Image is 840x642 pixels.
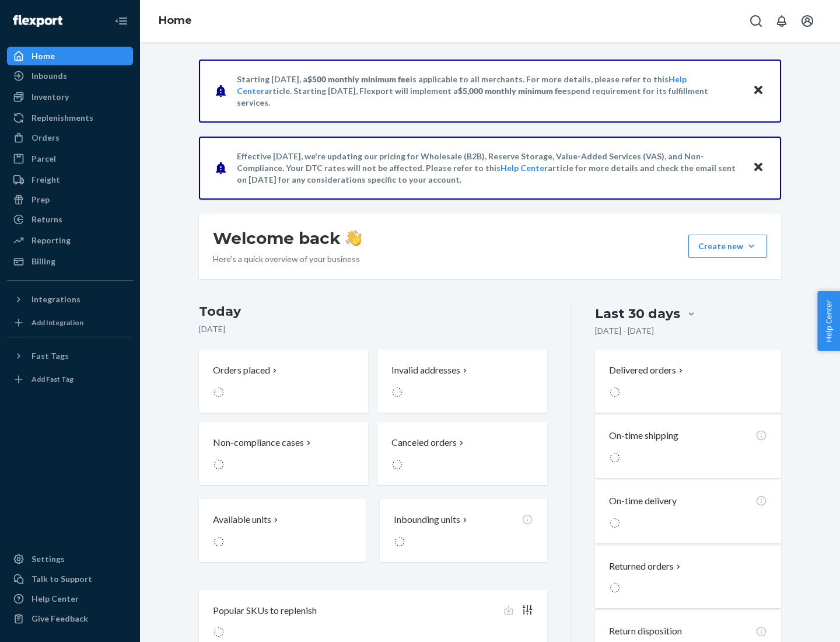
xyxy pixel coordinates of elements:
button: Create new [688,235,767,258]
p: Here’s a quick overview of your business [213,253,362,265]
button: Fast Tags [7,347,133,365]
h3: Today [199,302,547,321]
p: Inbounding units [394,513,460,526]
div: Fast Tags [32,350,69,362]
p: Available units [213,513,271,526]
button: Open account menu [796,9,819,33]
p: Non-compliance cases [213,436,304,449]
span: $5,000 monthly minimum fee [458,86,567,96]
button: Delivered orders [609,364,685,377]
img: Flexport logo [13,15,62,27]
a: Help Center [501,163,548,173]
div: Integrations [32,294,80,305]
div: Freight [32,174,60,186]
button: Invalid addresses [377,350,547,413]
p: [DATE] - [DATE] [595,325,654,337]
p: On-time shipping [609,429,678,442]
button: Help Center [817,291,840,351]
button: Close Navigation [110,9,133,33]
button: Open Search Box [744,9,768,33]
p: Canceled orders [391,436,457,449]
div: Talk to Support [32,573,92,585]
div: Give Feedback [32,613,88,624]
a: Home [7,47,133,65]
div: Settings [32,553,65,565]
div: Inventory [32,91,69,103]
a: Billing [7,252,133,271]
button: Returned orders [609,560,683,573]
a: Help Center [7,589,133,608]
button: Available units [199,499,366,562]
button: Open notifications [770,9,793,33]
a: Orders [7,128,133,147]
div: Returns [32,214,62,225]
div: Prep [32,194,50,205]
h1: Welcome back [213,228,362,249]
button: Close [751,159,766,176]
button: Orders placed [199,350,368,413]
button: Canceled orders [377,422,547,485]
div: Add Integration [32,317,83,327]
p: Invalid addresses [391,364,460,377]
button: Integrations [7,290,133,309]
button: Talk to Support [7,570,133,588]
p: Orders placed [213,364,270,377]
a: Home [159,14,192,27]
a: Reporting [7,231,133,250]
button: Give Feedback [7,609,133,628]
a: Inventory [7,88,133,106]
a: Add Fast Tag [7,370,133,389]
button: Inbounding units [380,499,547,562]
button: Close [751,82,766,99]
div: Orders [32,132,60,144]
span: $500 monthly minimum fee [307,74,410,84]
p: Effective [DATE], we're updating our pricing for Wholesale (B2B), Reserve Storage, Value-Added Se... [237,151,741,186]
div: Last 30 days [595,305,680,323]
a: Freight [7,170,133,189]
a: Returns [7,210,133,229]
p: On-time delivery [609,494,677,508]
p: Popular SKUs to replenish [213,604,317,617]
div: Billing [32,256,55,267]
a: Add Integration [7,313,133,332]
button: Non-compliance cases [199,422,368,485]
a: Prep [7,190,133,209]
div: Home [32,50,55,62]
p: Starting [DATE], a is applicable to all merchants. For more details, please refer to this article... [237,74,741,109]
p: [DATE] [199,323,547,335]
ol: breadcrumbs [149,4,201,38]
div: Inbounds [32,70,67,82]
a: Parcel [7,149,133,168]
p: Return disposition [609,624,682,638]
img: hand-wave emoji [345,230,362,246]
div: Parcel [32,153,56,165]
a: Settings [7,550,133,568]
div: Help Center [32,593,79,605]
div: Add Fast Tag [32,374,73,384]
a: Inbounds [7,67,133,85]
div: Replenishments [32,112,93,124]
div: Reporting [32,235,71,246]
a: Replenishments [7,109,133,127]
